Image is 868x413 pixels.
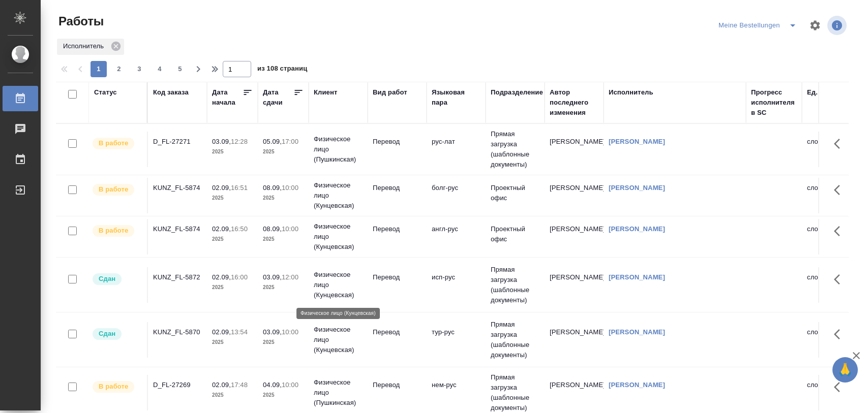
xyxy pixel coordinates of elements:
[609,225,665,233] a: [PERSON_NAME]
[373,272,422,282] p: Перевод
[57,39,124,55] div: Исполнитель
[827,16,849,35] span: Посмотреть информацию
[92,380,142,394] div: Исполнитель выполняет работу
[94,87,117,98] div: Статус
[263,381,282,389] p: 04.09,
[282,138,298,145] p: 17:00
[263,328,282,336] p: 03.09,
[263,193,304,203] p: 2025
[282,328,298,336] p: 10:00
[545,219,604,255] td: [PERSON_NAME]
[212,234,253,244] p: 2025
[92,272,142,286] div: Менеджер проверил работу исполнителя, передает ее на следующий этап
[828,375,852,399] button: Здесь прячутся важные кнопки
[92,137,142,150] div: Исполнитель выполняет работу
[807,87,832,98] div: Ед. изм
[99,138,128,148] p: В работе
[609,184,665,192] a: [PERSON_NAME]
[836,359,854,380] span: 🙏
[263,87,293,108] div: Дата сдачи
[172,64,188,74] span: 5
[131,64,147,74] span: 3
[609,87,653,98] div: Исполнитель
[314,221,363,252] p: Физическое лицо (Кунцевская)
[427,267,486,303] td: исп-рус
[212,193,253,203] p: 2025
[751,87,797,118] div: Прогресс исполнителя в SC
[152,64,168,74] span: 4
[427,178,486,213] td: болг-рус
[263,337,304,347] p: 2025
[609,273,665,281] a: [PERSON_NAME]
[153,137,202,147] div: D_FL-27271
[373,380,422,390] p: Перевод
[131,61,147,77] button: 3
[314,180,363,211] p: Физическое лицо (Кунцевская)
[263,147,304,157] p: 2025
[212,381,231,389] p: 02.09,
[212,147,253,157] p: 2025
[609,381,665,389] a: [PERSON_NAME]
[263,390,304,400] p: 2025
[99,274,115,284] p: Сдан
[550,87,598,118] div: Автор последнего изменения
[111,64,127,74] span: 2
[153,380,202,390] div: D_FL-27269
[373,327,422,337] p: Перевод
[212,328,231,336] p: 02.09,
[212,87,243,108] div: Дата начала
[212,184,231,192] p: 02.09,
[545,178,604,213] td: [PERSON_NAME]
[545,267,604,303] td: [PERSON_NAME]
[231,225,248,233] p: 16:50
[212,337,253,347] p: 2025
[803,13,827,38] span: Настроить таблицу
[314,87,337,98] div: Клиент
[282,381,298,389] p: 10:00
[373,87,407,98] div: Вид работ
[427,322,486,358] td: тур-рус
[231,138,248,145] p: 12:28
[263,225,282,233] p: 08.09,
[231,381,248,389] p: 17:48
[802,219,861,255] td: слово
[486,219,545,255] td: Проектный офис
[212,138,231,145] p: 03.09,
[486,124,545,175] td: Прямая загрузка (шаблонные документы)
[609,138,665,145] a: [PERSON_NAME]
[802,132,861,167] td: слово
[263,234,304,244] p: 2025
[212,282,253,293] p: 2025
[257,62,307,77] span: из 108 страниц
[282,273,298,281] p: 12:00
[153,224,202,234] div: KUNZ_FL-5874
[282,225,298,233] p: 10:00
[802,322,861,358] td: слово
[212,390,253,400] p: 2025
[92,183,142,197] div: Исполнитель выполняет работу
[231,273,248,281] p: 16:00
[427,375,486,410] td: нем-рус
[263,138,282,145] p: 05.09,
[832,357,858,383] button: 🙏
[99,382,128,392] p: В работе
[92,224,142,238] div: Исполнитель выполняет работу
[231,184,248,192] p: 16:51
[486,314,545,365] td: Прямая загрузка (шаблонные документы)
[212,273,231,281] p: 02.09,
[153,183,202,193] div: KUNZ_FL-5874
[828,219,852,243] button: Здесь прячутся важные кнопки
[373,137,422,147] p: Перевод
[716,17,803,34] div: split button
[432,87,481,108] div: Языковая пара
[609,328,665,336] a: [PERSON_NAME]
[545,375,604,410] td: [PERSON_NAME]
[99,184,128,195] p: В работе
[314,134,363,165] p: Физическое лицо (Пушкинская)
[153,327,202,337] div: KUNZ_FL-5870
[828,267,852,292] button: Здесь прячутся важные кнопки
[63,41,107,51] p: Исполнитель
[373,224,422,234] p: Перевод
[263,184,282,192] p: 08.09,
[373,183,422,193] p: Перевод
